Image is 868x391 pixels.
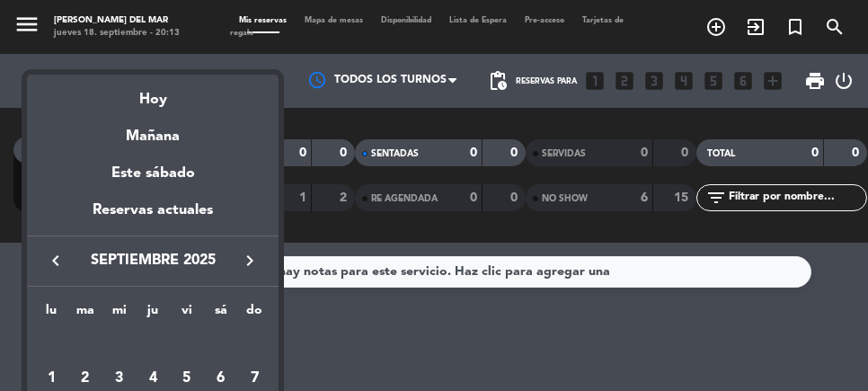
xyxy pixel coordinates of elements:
[34,300,68,328] th: lunes
[238,300,272,328] th: domingo
[27,75,279,111] div: Hoy
[170,300,204,328] th: viernes
[45,250,66,271] i: keyboard_arrow_left
[234,249,266,272] button: keyboard_arrow_right
[27,148,279,199] div: Este sábado
[239,250,261,271] i: keyboard_arrow_right
[102,300,137,328] th: miércoles
[27,199,279,235] div: Reservas actuales
[72,249,234,272] span: septiembre 2025
[68,300,102,328] th: martes
[136,300,170,328] th: jueves
[204,300,238,328] th: sábado
[27,111,279,148] div: Mañana
[40,249,72,272] button: keyboard_arrow_left
[34,327,271,361] td: SEP.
